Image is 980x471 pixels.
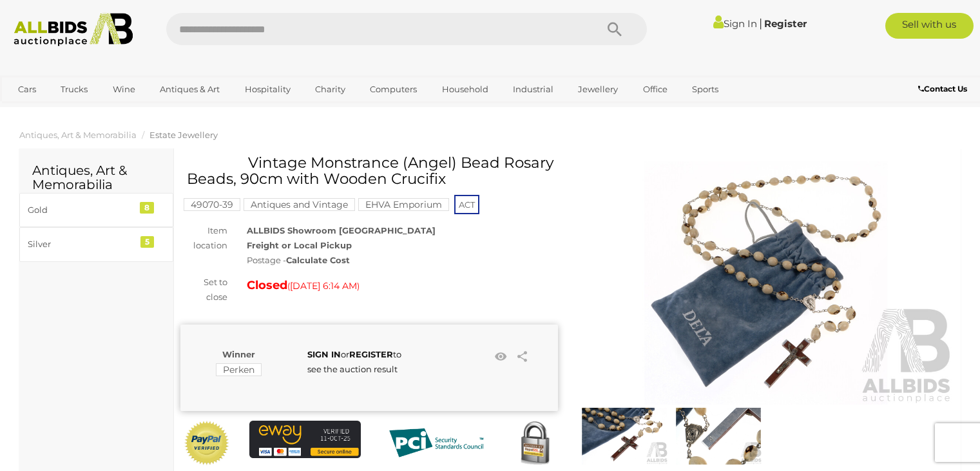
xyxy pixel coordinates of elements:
a: Sign In [713,17,757,30]
mark: Perken [216,363,262,376]
a: Antiques and Vintage [244,199,355,210]
img: Secured by Rapid SSL [512,421,558,467]
img: Allbids.com.au [7,13,140,46]
strong: Freight or Local Pickup [247,240,352,250]
b: Contact Us [918,84,967,94]
a: Computers [361,79,425,100]
a: Sports [684,79,727,100]
div: 5 [140,236,154,248]
div: 8 [140,202,154,214]
span: ( ) [287,281,360,291]
div: Postage - [247,253,558,268]
strong: Closed [247,278,287,292]
img: eWAY Payment Gateway [249,421,361,458]
a: Cars [10,79,44,100]
img: Official PayPal Seal [184,421,230,466]
mark: EHVA Emporium [358,198,449,211]
img: PCI DSS compliant [380,421,492,465]
a: Hospitality [236,79,299,100]
h1: Vintage Monstrance (Angel) Bead Rosary Beads, 90cm with Wooden Crucifix [187,155,555,188]
div: Set to close [171,275,237,305]
img: Vintage Monstrance (Angel) Bead Rosary Beads, 90cm with Wooden Crucifix [577,161,955,405]
mark: 49070-39 [184,198,240,211]
span: ACT [454,195,479,214]
a: Register [764,17,807,30]
span: [DATE] 6:14 AM [290,280,357,292]
img: Vintage Monstrance (Angel) Bead Rosary Beads, 90cm with Wooden Crucifix [675,408,762,465]
a: Industrial [504,79,562,100]
mark: Antiques and Vintage [244,198,355,211]
a: Antiques & Art [151,79,228,100]
div: Gold [28,203,134,217]
div: Silver [28,237,134,252]
li: Watch this item [491,347,510,366]
a: REGISTER [349,349,393,359]
a: Office [635,79,676,100]
a: Charity [307,79,354,100]
a: 49070-39 [184,199,240,210]
a: [GEOGRAPHIC_DATA] [10,100,118,121]
a: Wine [104,79,144,100]
a: Trucks [52,79,96,100]
button: Search [582,13,647,45]
a: Contact Us [918,82,970,96]
a: Household [434,79,497,100]
span: | [759,16,762,30]
a: EHVA Emporium [358,199,449,210]
a: Gold 8 [19,193,173,227]
strong: Calculate Cost [286,255,350,265]
a: Silver 5 [19,227,173,261]
div: Item location [171,223,237,254]
a: Jewellery [570,79,626,100]
a: SIGN IN [307,349,341,359]
a: Estate Jewellery [149,130,218,140]
span: or to see the auction result [307,349,401,374]
h2: Antiques, Art & Memorabilia [32,163,160,192]
a: Sell with us [885,13,974,39]
strong: ALLBIDS Showroom [GEOGRAPHIC_DATA] [247,225,436,235]
img: Vintage Monstrance (Angel) Bead Rosary Beads, 90cm with Wooden Crucifix [581,408,668,465]
b: Winner [222,349,255,359]
a: Antiques, Art & Memorabilia [19,130,137,140]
